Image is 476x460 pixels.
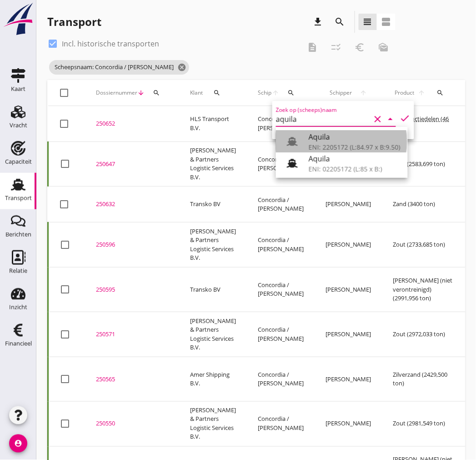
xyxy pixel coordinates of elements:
[382,312,468,357] td: Zout (2972,033 ton)
[315,187,382,222] td: [PERSON_NAME]
[96,200,168,209] div: 250632
[247,267,315,312] td: Concordia / [PERSON_NAME]
[49,60,189,75] span: Scheepsnaam: Concordia / [PERSON_NAME]
[437,89,444,96] i: search
[96,420,168,429] div: 250550
[356,89,371,96] i: arrow_upward
[309,142,401,152] div: ENI: 2205172 (L:84.97 x B:9.50)
[247,222,315,268] td: Concordia / [PERSON_NAME]
[5,341,32,347] div: Financieel
[416,89,427,96] i: arrow_upward
[372,114,383,125] i: clear
[258,89,272,97] span: Schip
[288,89,295,96] i: search
[276,112,371,126] input: Zoek op (scheeps)naam
[313,16,324,27] i: download
[315,402,382,447] td: [PERSON_NAME]
[5,195,32,201] div: Transport
[247,357,315,402] td: Concordia / [PERSON_NAME]
[179,222,247,268] td: [PERSON_NAME] & Partners Logistic Services B.V.
[96,89,137,97] span: Dossiernummer
[382,187,468,222] td: Zand (3400 ton)
[362,16,373,27] i: view_headline
[179,142,247,187] td: [PERSON_NAME] & Partners Logistic Services B.V.
[315,267,382,312] td: [PERSON_NAME]
[382,142,468,187] td: Zout (2583,699 ton)
[9,304,27,310] div: Inzicht
[247,106,315,142] td: Concordia / [PERSON_NAME]
[393,115,449,132] span: Constructiedelen (46 ton)
[272,89,280,96] i: arrow_upward
[96,160,168,169] div: 250647
[400,113,411,124] i: check
[382,402,468,447] td: Zout (2981,549 ton)
[137,89,145,96] i: arrow_downward
[247,142,315,187] td: Concordia / [PERSON_NAME]
[179,357,247,402] td: Amer Shipping B.V.
[382,222,468,268] td: Zout (2733,685 ton)
[309,153,401,164] div: Aquila
[315,357,382,402] td: [PERSON_NAME]
[5,232,31,238] div: Berichten
[96,285,168,294] div: 250595
[309,164,401,174] div: ENI: 02205172 (L:85 x B:)
[393,89,416,97] span: Product
[5,159,32,165] div: Capaciteit
[247,312,315,357] td: Concordia / [PERSON_NAME]
[11,86,25,92] div: Kaart
[177,63,186,72] i: cancel
[385,114,396,125] i: arrow_drop_down
[382,357,468,402] td: Zilverzand (2429,500 ton)
[179,402,247,447] td: [PERSON_NAME] & Partners Logistic Services B.V.
[96,330,168,339] div: 250571
[315,222,382,268] td: [PERSON_NAME]
[179,187,247,222] td: Transko BV
[179,267,247,312] td: Transko BV
[96,240,168,249] div: 250596
[247,402,315,447] td: Concordia / [PERSON_NAME]
[62,39,159,48] label: Incl. historische transporten
[190,82,236,104] div: Klant
[9,435,27,453] i: account_circle
[153,89,160,96] i: search
[9,268,27,274] div: Relatie
[315,312,382,357] td: [PERSON_NAME]
[96,375,168,384] div: 250565
[47,15,101,29] div: Transport
[247,187,315,222] td: Concordia / [PERSON_NAME]
[309,131,401,142] div: Aquila
[335,16,346,27] i: search
[179,106,247,142] td: HLS Transport B.V.
[2,2,35,36] img: logo-small.a267ee39.svg
[381,16,392,27] i: view_agenda
[213,89,220,96] i: search
[179,312,247,357] td: [PERSON_NAME] & Partners Logistic Services B.V.
[96,119,168,128] div: 250652
[326,89,356,97] span: Schipper
[382,267,468,312] td: [PERSON_NAME] (niet verontreinigd) (2991,956 ton)
[10,122,27,128] div: Vracht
